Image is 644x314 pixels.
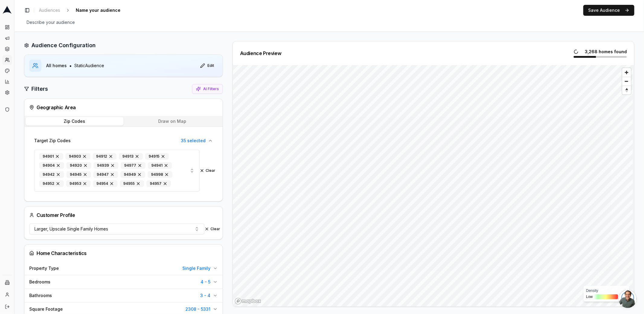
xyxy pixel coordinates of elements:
button: Bathrooms3 - 4 [24,289,223,302]
span: 3,268 [583,49,598,55]
div: 94955 [120,180,144,187]
a: Mapbox homepage [235,298,261,305]
span: 4 - 5 [200,279,210,285]
span: All homes [46,63,67,69]
h2: Filters [31,85,48,93]
button: Clear [200,168,215,173]
div: 94912 [93,153,117,160]
button: Zoom in [622,68,631,77]
span: Property Type [29,265,59,271]
a: Audiences [37,6,62,15]
div: Home Characteristics [29,250,218,257]
button: Edit [197,61,218,70]
button: Reset bearing to north [622,86,631,94]
button: Zip Codes [26,117,123,126]
span: Single Family [182,265,210,271]
div: 94952 [39,180,64,187]
span: Larger, Upscale Single Family Homes [34,226,108,232]
span: 3 - 4 [200,293,210,299]
span: Describe your audience [24,18,77,27]
div: 94945 [66,171,91,178]
span: homes found [599,49,627,55]
canvas: Map [233,65,633,311]
h2: Audience Configuration [31,41,96,50]
div: Audience Preview [240,51,281,56]
button: Clear [204,227,220,231]
div: 94942 [39,171,64,178]
nav: breadcrumb [37,6,133,15]
div: 94998 [148,171,172,178]
div: Geographic Area [29,104,218,111]
div: 94904 [39,162,64,169]
div: Density [586,288,627,293]
div: 94953 [66,180,91,187]
span: AI Filters [203,87,219,91]
span: Reset bearing to north [621,87,632,94]
div: 94941 [148,162,172,169]
button: Target Zip Codes35 selected [29,134,218,147]
button: Bedrooms4 - 5 [24,275,223,289]
button: Draw on Map [123,117,221,126]
div: Target Zip Codes35 selected [29,147,218,196]
div: Open chat [619,290,637,308]
button: Zoom out [622,77,631,86]
span: Bathrooms [29,293,52,299]
span: Name your audience [73,6,123,15]
button: Save Audience [583,5,634,16]
span: Target Zip Codes [34,138,71,144]
div: 94947 [93,171,118,178]
button: AI Filters [192,84,223,94]
div: 94949 [120,171,145,178]
button: Property TypeSingle Family [24,262,223,275]
span: 35 selected [181,138,206,144]
div: 94913 [119,153,143,160]
span: 2308 - 5331 [185,306,210,312]
div: Customer Profile [29,211,75,219]
span: Low [586,294,593,299]
button: Log out [2,302,12,312]
div: 94939 [94,162,118,169]
div: 94901 [39,153,63,160]
span: • [69,62,72,69]
div: 94920 [66,162,91,169]
span: Audiences [39,7,60,13]
span: Static Audience [74,63,104,69]
div: 94915 [145,153,169,160]
div: 94977 [121,162,146,169]
span: Bedrooms [29,279,50,285]
span: Square Footage [29,306,63,312]
div: 94957 [146,180,171,187]
div: 94903 [66,153,90,160]
div: 94954 [93,180,117,187]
